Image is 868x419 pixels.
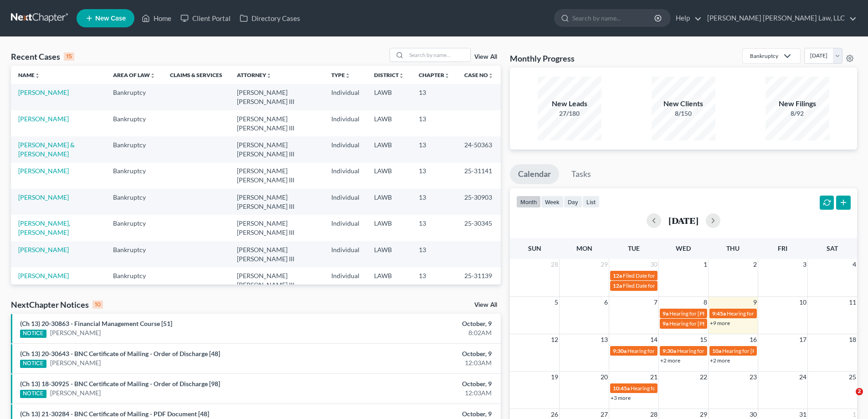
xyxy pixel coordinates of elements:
[18,141,75,158] a: [PERSON_NAME] & [PERSON_NAME]
[600,334,609,345] span: 13
[652,109,715,118] div: 8/150
[710,357,730,364] a: +2 more
[150,73,155,78] i: unfold_more
[50,358,101,367] a: [PERSON_NAME]
[50,388,101,398] a: [PERSON_NAME]
[827,244,838,252] span: Sat
[649,259,658,270] span: 30
[613,272,622,279] span: 12a
[528,244,541,252] span: Sun
[613,282,622,289] span: 12a
[576,244,592,252] span: Mon
[676,244,691,252] span: Wed
[324,136,367,162] td: Individual
[765,109,829,118] div: 8/92
[649,372,658,383] span: 21
[856,388,863,395] span: 2
[411,267,457,293] td: 13
[563,164,599,184] a: Tasks
[457,267,501,293] td: 25-31139
[564,196,582,208] button: day
[837,388,859,410] iframe: Intercom live chat
[703,297,708,308] span: 8
[345,73,350,78] i: unfold_more
[464,72,493,78] a: Case Nounfold_more
[727,310,798,317] span: Hearing for [PERSON_NAME]
[749,372,758,383] span: 23
[411,189,457,215] td: 13
[340,388,492,398] div: 12:03AM
[137,10,176,26] a: Home
[324,84,367,110] td: Individual
[230,136,324,162] td: [PERSON_NAME] [PERSON_NAME] III
[324,189,367,215] td: Individual
[324,110,367,136] td: Individual
[541,196,564,208] button: week
[324,241,367,267] td: Individual
[510,53,575,64] h3: Monthly Progress
[50,328,101,337] a: [PERSON_NAME]
[20,390,46,398] div: NOTICE
[18,167,69,175] a: [PERSON_NAME]
[750,52,778,60] div: Bankruptcy
[703,259,708,270] span: 1
[18,115,69,123] a: [PERSON_NAME]
[92,300,103,309] div: 10
[367,241,411,267] td: LAWB
[488,73,493,78] i: unfold_more
[802,259,807,270] span: 3
[798,297,807,308] span: 10
[510,164,559,184] a: Calendar
[230,241,324,267] td: [PERSON_NAME] [PERSON_NAME] III
[406,48,470,62] input: Search by name...
[230,189,324,215] td: [PERSON_NAME] [PERSON_NAME] III
[163,66,230,84] th: Claims & Services
[18,219,70,236] a: [PERSON_NAME], [PERSON_NAME]
[20,360,46,368] div: NOTICE
[671,10,702,26] a: Help
[324,163,367,189] td: Individual
[237,72,272,78] a: Attorneyunfold_more
[367,163,411,189] td: LAWB
[399,73,404,78] i: unfold_more
[474,302,497,308] a: View All
[411,110,457,136] td: 13
[516,196,541,208] button: month
[752,297,758,308] span: 9
[230,267,324,293] td: [PERSON_NAME] [PERSON_NAME] III
[623,282,699,289] span: Filed Date for [PERSON_NAME]
[411,136,457,162] td: 13
[699,334,708,345] span: 15
[106,241,163,267] td: Bankruptcy
[331,72,350,78] a: Typeunfold_more
[18,88,69,96] a: [PERSON_NAME]
[669,320,740,327] span: Hearing for [PERSON_NAME]
[660,357,680,364] a: +2 more
[623,272,699,279] span: Filed Date for [PERSON_NAME]
[18,272,69,279] a: [PERSON_NAME]
[798,334,807,345] span: 17
[663,320,668,327] span: 9a
[726,244,740,252] span: Thu
[20,350,220,357] a: (Ch 13) 20-30643 - BNC Certificate of Mailing - Order of Discharge [48]
[374,72,404,78] a: Districtunfold_more
[419,72,450,78] a: Chapterunfold_more
[631,385,702,392] span: Hearing for [PERSON_NAME]
[600,259,609,270] span: 29
[176,10,235,26] a: Client Portal
[324,215,367,241] td: Individual
[722,347,793,354] span: Hearing for [PERSON_NAME]
[457,163,501,189] td: 25-31141
[367,110,411,136] td: LAWB
[457,189,501,215] td: 25-30903
[603,297,609,308] span: 6
[367,84,411,110] td: LAWB
[340,409,492,419] div: October, 9
[266,73,272,78] i: unfold_more
[35,73,40,78] i: unfold_more
[367,267,411,293] td: LAWB
[457,215,501,241] td: 25-30345
[106,163,163,189] td: Bankruptcy
[18,246,69,253] a: [PERSON_NAME]
[712,347,721,354] span: 10a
